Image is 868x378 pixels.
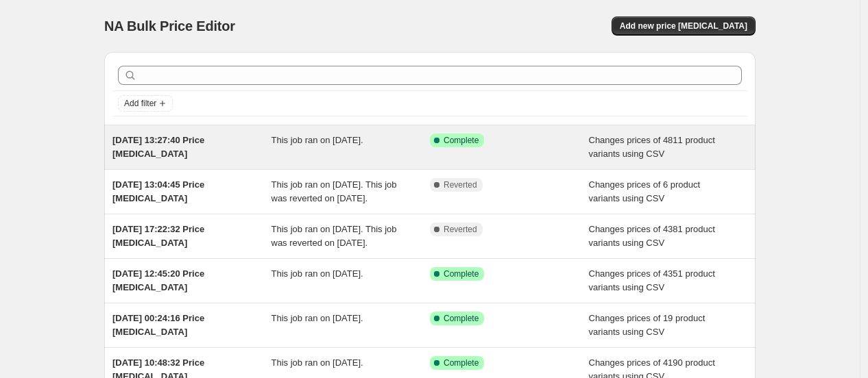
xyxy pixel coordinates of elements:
[589,179,701,203] span: Changes prices of 6 product variants using CSV
[272,268,363,279] span: This job ran on [DATE].
[589,268,715,292] span: Changes prices of 4351 product variants using CSV
[444,357,479,368] span: Complete
[112,224,204,248] span: [DATE] 17:22:32 Price [MEDICAL_DATA]
[112,135,204,159] span: [DATE] 13:27:40 Price [MEDICAL_DATA]
[272,357,363,368] span: This job ran on [DATE].
[104,18,235,34] span: NA Bulk Price Editor
[444,179,477,190] span: Reverted
[112,268,204,292] span: [DATE] 12:45:20 Price [MEDICAL_DATA]
[444,135,479,146] span: Complete
[118,95,173,112] button: Add filter
[444,268,479,279] span: Complete
[124,98,156,109] span: Add filter
[444,313,479,324] span: Complete
[112,313,204,337] span: [DATE] 00:24:16 Price [MEDICAL_DATA]
[589,135,715,159] span: Changes prices of 4811 product variants using CSV
[589,224,715,248] span: Changes prices of 4381 product variants using CSV
[612,16,756,36] button: Add new price [MEDICAL_DATA]
[272,135,363,145] span: This job ran on [DATE].
[272,224,397,248] span: This job ran on [DATE]. This job was reverted on [DATE].
[620,21,747,32] span: Add new price [MEDICAL_DATA]
[589,313,706,337] span: Changes prices of 19 product variants using CSV
[272,179,397,203] span: This job ran on [DATE]. This job was reverted on [DATE].
[444,224,477,235] span: Reverted
[112,179,204,203] span: [DATE] 13:04:45 Price [MEDICAL_DATA]
[272,313,363,323] span: This job ran on [DATE].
